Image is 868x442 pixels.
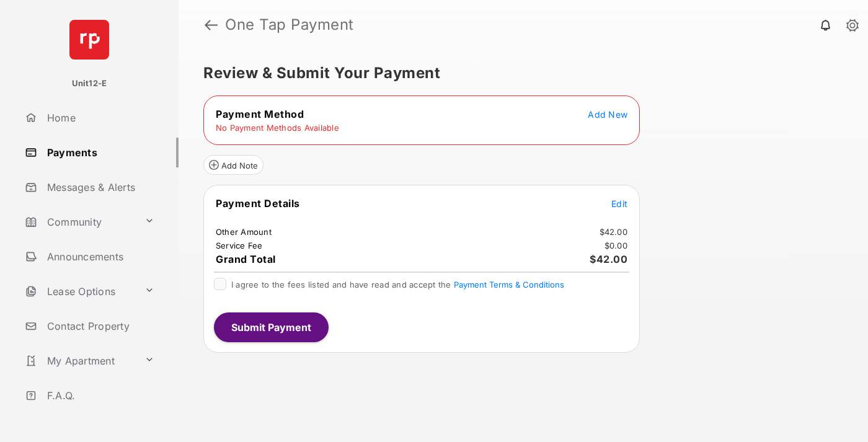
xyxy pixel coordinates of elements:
[20,103,179,133] a: Home
[20,346,139,376] a: My Apartment
[611,197,627,210] button: Edit
[225,17,354,32] strong: One Tap Payment
[72,77,107,90] p: Unit12-E
[203,66,833,81] h5: Review & Submit Your Payment
[215,122,340,133] td: No Payment Methods Available
[216,197,300,210] span: Payment Details
[454,280,564,290] button: I agree to the fees listed and have read and accept the
[20,276,139,306] a: Lease Options
[588,109,627,120] span: Add New
[20,381,179,410] a: F.A.Q.
[69,20,109,60] img: svg+xml;base64,PHN2ZyB4bWxucz0iaHR0cDovL3d3dy53My5vcmcvMjAwMC9zdmciIHdpZHRoPSI2NCIgaGVpZ2h0PSI2NC...
[590,253,627,265] span: $42.00
[588,108,627,120] button: Add New
[20,242,179,272] a: Announcements
[216,253,276,265] span: Grand Total
[599,226,629,237] td: $42.00
[214,312,329,342] button: Submit Payment
[203,155,263,175] button: Add Note
[215,240,263,251] td: Service Fee
[20,207,139,237] a: Community
[215,226,272,237] td: Other Amount
[611,198,627,209] span: Edit
[20,172,179,202] a: Messages & Alerts
[216,108,304,120] span: Payment Method
[20,138,179,167] a: Payments
[604,240,628,251] td: $0.00
[20,311,179,341] a: Contact Property
[231,280,564,290] span: I agree to the fees listed and have read and accept the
